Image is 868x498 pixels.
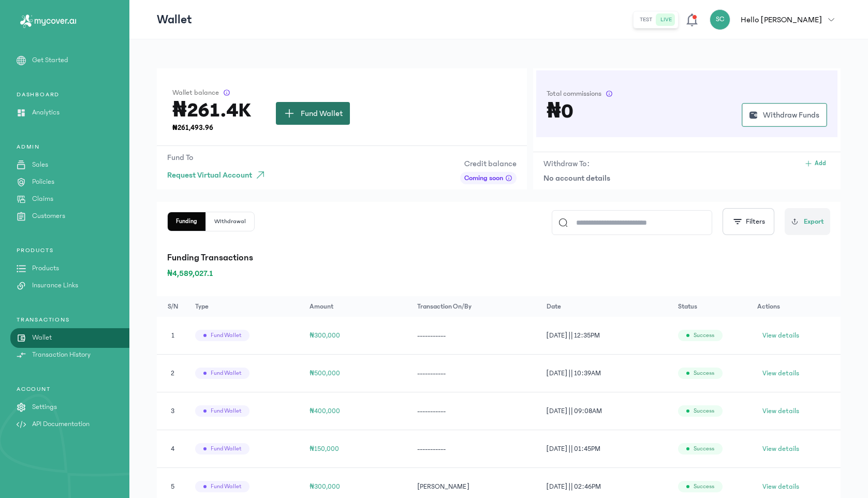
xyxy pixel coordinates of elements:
[815,159,826,168] span: Add
[276,102,350,125] button: Fund Wallet
[167,166,271,184] button: Request Virtual Account
[172,123,251,133] p: ₦261,493.96
[157,11,192,28] p: Wallet
[32,263,59,274] p: Products
[157,296,189,317] th: S/N
[757,478,804,495] button: View details
[32,177,54,187] p: Policies
[656,13,676,26] button: live
[310,332,340,339] span: ₦300,000
[211,369,241,377] span: Fund wallet
[762,330,799,341] span: View details
[310,407,340,415] span: ₦400,000
[411,296,540,317] th: Transaction on/by
[167,251,830,265] p: Funding Transactions
[171,445,174,452] span: 4
[762,481,799,492] span: View details
[310,370,340,377] span: ₦500,000
[710,9,730,30] div: SC
[762,406,799,416] span: View details
[167,151,271,164] p: Fund To
[694,331,714,340] span: success
[167,169,252,181] span: Request Virtual Account
[785,208,830,235] button: Export
[32,107,60,118] p: Analytics
[751,296,841,317] th: Actions
[710,9,841,30] button: SCHello [PERSON_NAME]
[543,157,590,170] p: Withdraw To:
[800,157,830,170] button: Add
[206,212,254,231] button: Withdrawal
[189,296,304,317] th: Type
[547,103,573,120] h3: ₦0
[723,208,774,235] button: Filters
[211,331,241,340] span: Fund wallet
[171,483,174,490] span: 5
[32,55,68,66] p: Get Started
[411,392,540,430] td: -----------
[757,403,804,419] button: View details
[672,296,751,317] th: Status
[694,407,714,415] span: success
[411,355,540,392] td: -----------
[804,216,824,227] span: Export
[742,103,827,127] button: Withdraw Funds
[32,211,65,222] p: Customers
[540,296,672,317] th: Date
[303,296,411,317] th: Amount
[310,445,339,452] span: ₦150,000
[32,402,57,413] p: Settings
[757,441,804,457] button: View details
[460,157,517,170] p: Credit balance
[694,482,714,491] span: success
[762,368,799,378] span: View details
[168,212,206,231] button: Funding
[411,317,540,355] td: -----------
[301,107,343,120] span: Fund Wallet
[172,87,219,98] span: Wallet balance
[757,365,804,382] button: View details
[694,445,714,453] span: success
[32,280,78,291] p: Insurance Links
[172,102,251,119] h3: ₦261.4K
[211,445,241,453] span: Fund wallet
[636,13,656,26] button: test
[310,483,340,490] span: ₦300,000
[211,407,241,415] span: Fund wallet
[464,173,503,183] span: Coming soon
[411,430,540,468] td: -----------
[540,430,672,468] td: [DATE] || 01:45PM
[167,267,830,280] p: ₦4,589,027.1
[32,349,91,360] p: Transaction History
[757,327,804,344] button: View details
[762,444,799,454] span: View details
[694,369,714,377] span: success
[543,172,830,184] p: No account details
[540,317,672,355] td: [DATE] || 12:35PM
[763,109,819,121] span: Withdraw Funds
[32,419,90,430] p: API Documentation
[540,355,672,392] td: [DATE] || 10:39AM
[32,159,48,170] p: Sales
[211,482,241,491] span: Fund wallet
[32,332,52,343] p: Wallet
[171,370,174,377] span: 2
[547,89,601,99] span: Total commissions
[540,392,672,430] td: [DATE] || 09:08AM
[171,407,174,415] span: 3
[32,194,53,204] p: Claims
[741,13,822,26] p: Hello [PERSON_NAME]
[171,332,174,339] span: 1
